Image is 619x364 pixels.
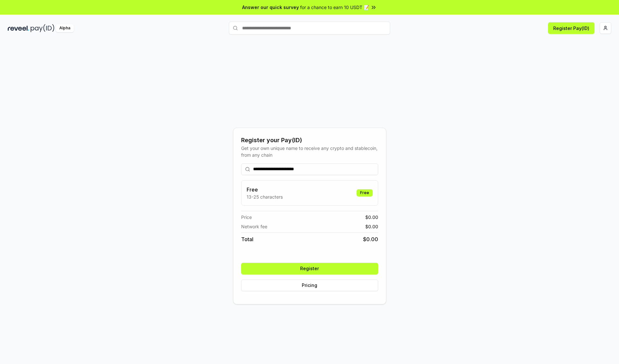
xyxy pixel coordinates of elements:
[31,24,54,32] img: pay_id
[247,193,283,200] p: 13-25 characters
[241,235,253,243] span: Total
[242,4,299,11] span: Answer our quick survey
[300,4,369,11] span: for a chance to earn 10 USDT 📝
[241,263,378,274] button: Register
[56,24,74,32] div: Alpha
[548,22,594,34] button: Register Pay(ID)
[357,189,373,196] div: Free
[241,214,252,221] span: Price
[241,223,267,230] span: Network fee
[241,280,378,291] button: Pricing
[241,136,378,145] div: Register your Pay(ID)
[365,214,378,221] span: $ 0.00
[365,223,378,230] span: $ 0.00
[247,186,283,193] h3: Free
[241,145,378,158] div: Get your own unique name to receive any crypto and stablecoin, from any chain
[8,24,29,32] img: reveel_dark
[363,235,378,243] span: $ 0.00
